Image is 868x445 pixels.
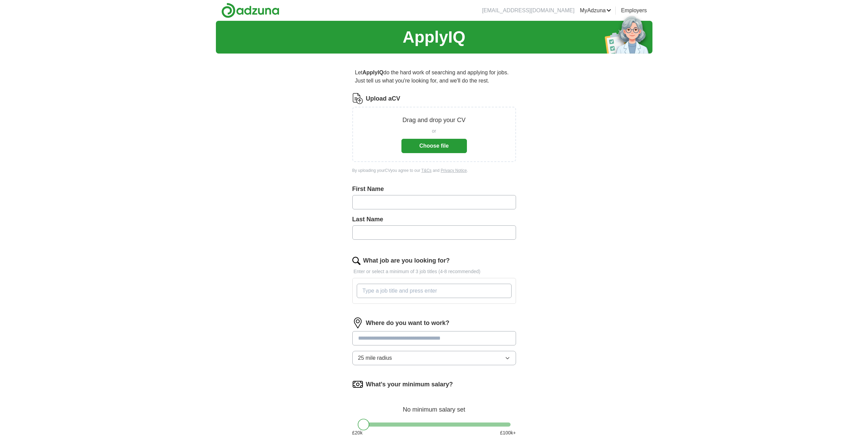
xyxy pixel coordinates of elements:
a: T&Cs [421,168,431,173]
span: £ 100 k+ [500,429,516,436]
div: By uploading your CV you agree to our and . [352,167,516,174]
button: Choose file [401,139,467,153]
strong: ApplyIQ [363,70,383,75]
a: Employers [621,6,647,15]
span: or [432,128,436,135]
img: location.png [352,317,363,328]
p: Enter or select a minimum of 3 job titles (4-8 recommended) [352,268,516,275]
label: Upload a CV [366,94,400,103]
button: 25 mile radius [352,351,516,365]
img: CV Icon [352,93,363,104]
label: What's your minimum salary? [366,380,453,389]
li: [EMAIL_ADDRESS][DOMAIN_NAME] [482,6,574,15]
label: Where do you want to work? [366,318,450,328]
label: First Name [352,184,516,194]
a: Privacy Notice [441,168,467,173]
label: What job are you looking for? [363,256,450,265]
input: Type a job title and press enter [357,284,512,298]
label: Last Name [352,215,516,224]
a: MyAdzuna [580,6,611,15]
span: £ 20 k [352,429,363,436]
img: Adzuna logo [221,3,279,18]
p: Let do the hard work of searching and applying for jobs. Just tell us what you're looking for, an... [352,66,516,88]
img: salary.png [352,379,363,390]
p: Drag and drop your CV [402,116,466,125]
img: search.png [352,257,361,265]
div: No minimum salary set [352,398,516,414]
h1: ApplyIQ [402,25,465,49]
span: 25 mile radius [358,354,392,362]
